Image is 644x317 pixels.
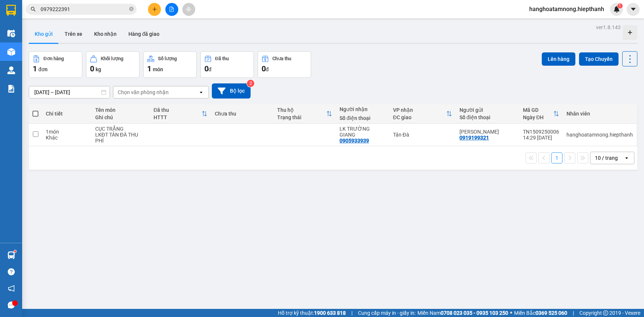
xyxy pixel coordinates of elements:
[340,106,386,112] div: Người nhận
[33,64,37,73] span: 1
[278,309,346,317] span: Hỗ trợ kỹ thuật:
[41,5,128,13] input: Tìm tên, số ĐT hoặc mã đơn
[551,152,562,163] button: 1
[212,83,251,99] button: Bộ lọc
[158,56,177,61] div: Số lượng
[31,7,36,12] span: search
[7,85,15,93] img: solution-icon
[154,114,202,120] div: HTTT
[314,310,346,316] strong: 1900 633 818
[389,104,456,124] th: Toggle SortBy
[29,51,82,78] button: Đơn hàng1đơn
[351,309,352,317] span: |
[8,302,15,309] span: message
[273,104,336,124] th: Toggle SortBy
[101,56,123,61] div: Khối lượng
[514,309,567,317] span: Miền Bắc
[258,51,311,78] button: Chưa thu0đ
[266,66,269,72] span: đ
[624,155,630,161] svg: open
[59,25,88,43] button: Trên xe
[523,107,553,113] div: Mã GD
[29,25,59,43] button: Kho gửi
[393,114,446,120] div: ĐC giao
[88,25,123,43] button: Kho nhận
[215,111,270,117] div: Chưa thu
[129,7,134,11] span: close-circle
[86,51,140,78] button: Khối lượng0kg
[459,129,516,135] div: HOÀNG ANH
[523,129,559,135] div: TN1509250006
[459,107,516,113] div: Người gửi
[95,107,146,113] div: Tên món
[95,126,146,132] div: CỤC TRẮNG
[182,3,195,16] button: aim
[542,52,575,66] button: Lên hàng
[617,3,623,8] sup: 1
[147,64,151,73] span: 1
[340,138,369,144] div: 0905933939
[7,251,15,259] img: warehouse-icon
[90,64,94,73] span: 0
[123,25,165,43] button: Hàng đã giao
[46,111,88,117] div: Chi tiết
[204,64,209,73] span: 0
[7,66,15,74] img: warehouse-icon
[215,56,229,61] div: Đã thu
[148,3,161,16] button: plus
[277,114,326,120] div: Trạng thái
[38,66,48,72] span: đơn
[7,48,15,56] img: warehouse-icon
[523,114,553,120] div: Ngày ĐH
[623,25,637,40] div: Tạo kho hàng mới
[247,80,254,87] sup: 2
[200,51,254,78] button: Đã thu0đ
[417,309,508,317] span: Miền Nam
[96,66,101,72] span: kg
[566,111,633,117] div: Nhân viên
[358,309,416,317] span: Cung cấp máy in - giấy in:
[143,51,197,78] button: Số lượng1món
[459,135,489,141] div: 0919199321
[8,268,15,275] span: question-circle
[198,89,204,95] svg: open
[95,114,146,120] div: Ghi chú
[393,107,446,113] div: VP nhận
[129,6,134,13] span: close-circle
[573,309,574,317] span: |
[209,66,211,72] span: đ
[154,107,202,113] div: Đã thu
[535,310,567,316] strong: 0369 525 060
[630,6,637,13] span: caret-down
[603,310,608,316] span: copyright
[8,285,15,292] span: notification
[459,114,516,120] div: Số điện thoại
[340,115,386,121] div: Số điện thoại
[262,64,266,73] span: 0
[393,132,452,138] div: Tản Đà
[566,132,633,138] div: hanghoatamnong.hiepthanh
[29,86,110,98] input: Select a date range.
[510,311,512,314] span: ⚪️
[523,4,610,14] span: hanghoatamnong.hiepthanh
[95,132,146,144] div: LKĐT TẢN ĐÀ THU PHÍ
[519,104,563,124] th: Toggle SortBy
[272,56,291,61] div: Chưa thu
[619,3,621,8] span: 1
[150,104,211,124] th: Toggle SortBy
[152,7,157,12] span: plus
[277,107,326,113] div: Thu hộ
[14,250,16,252] sup: 1
[441,310,508,316] strong: 0708 023 035 - 0935 103 250
[6,5,16,16] img: logo-vxr
[46,135,88,141] div: Khác
[340,126,386,138] div: LK TRƯỜNG GIANG
[7,30,15,37] img: warehouse-icon
[153,66,163,72] span: món
[595,154,618,162] div: 10 / trang
[118,89,169,96] div: Chọn văn phòng nhận
[523,135,559,141] div: 14:29 [DATE]
[596,23,621,31] div: ver 1.8.143
[579,52,619,66] button: Tạo Chuyến
[627,3,640,16] button: caret-down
